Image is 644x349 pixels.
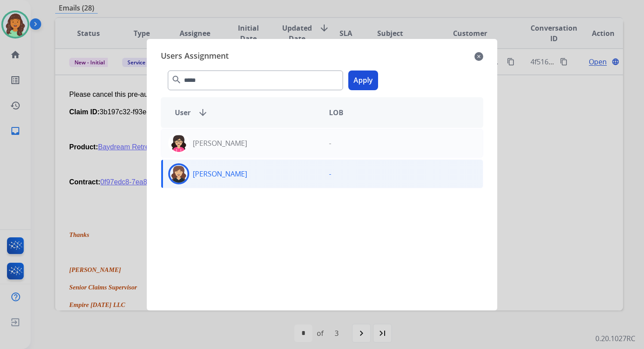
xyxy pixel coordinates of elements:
[161,49,229,63] span: Users Assignment
[348,71,378,90] button: Apply
[329,138,331,148] p: -
[193,169,247,179] p: [PERSON_NAME]
[193,138,247,148] p: [PERSON_NAME]
[198,107,208,118] mat-icon: arrow_downward
[171,74,182,85] mat-icon: search
[474,51,483,62] mat-icon: close
[329,107,343,118] span: LOB
[329,169,331,179] p: -
[168,107,322,118] div: User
